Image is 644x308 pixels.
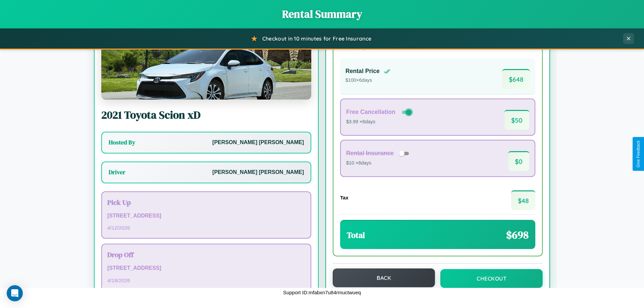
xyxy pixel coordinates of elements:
div: Give Feedback [636,140,641,168]
h4: Rental Price [345,68,380,75]
h4: Free Cancellation [346,109,395,116]
div: Open Intercom Messenger [7,285,23,301]
p: 4 / 12 / 2026 [107,223,305,232]
p: Support ID: mfabxn7u84rmuctwueq [283,288,361,297]
h4: Rental Insurance [346,150,394,157]
h3: Drop Off [107,250,305,259]
span: Checkout in 10 minutes for Free Insurance [262,35,371,42]
p: [PERSON_NAME] [PERSON_NAME] [212,138,304,147]
span: $ 0 [508,151,529,171]
span: $ 50 [504,110,529,130]
p: $ 100 × 6 days [345,76,390,85]
h4: Tax [340,195,348,200]
h1: Rental Summary [7,7,637,21]
span: $ 648 [502,69,530,89]
h3: Hosted By [109,138,135,146]
h3: Total [347,230,365,241]
span: $ 48 [511,190,535,210]
span: $ 698 [506,228,529,242]
h2: 2021 Toyota Scion xD [101,108,311,122]
button: Back [333,268,435,287]
p: [STREET_ADDRESS] [107,263,305,273]
h3: Pick Up [107,197,305,207]
p: $3.99 × 6 days [346,118,413,126]
button: Checkout [440,269,543,288]
img: Toyota Scion xD [101,33,311,100]
p: [PERSON_NAME] [PERSON_NAME] [212,168,304,177]
p: 4 / 18 / 2026 [107,276,305,285]
p: [STREET_ADDRESS] [107,211,305,221]
h3: Driver [109,168,125,176]
p: $10 × 6 days [346,159,411,168]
